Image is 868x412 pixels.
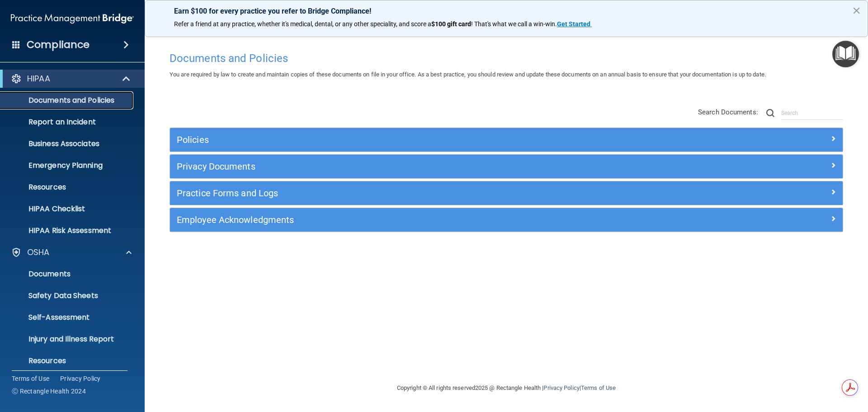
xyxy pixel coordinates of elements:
span: You are required by law to create and maintain copies of these documents on file in your office. ... [170,71,766,78]
h4: Documents and Policies [170,52,843,64]
strong: Get Started [557,20,590,28]
p: Documents [6,270,129,279]
p: Resources [6,183,129,192]
span: Search Documents: [698,108,758,116]
a: Policies [177,133,836,147]
p: Business Associates [6,139,129,148]
a: Privacy Policy [60,374,101,383]
h5: Employee Acknowledgments [177,215,668,225]
p: Report an Incident [6,118,129,127]
a: Practice Forms and Logs [177,186,836,200]
a: Get Started [557,20,592,28]
a: Employee Acknowledgments [177,213,836,227]
button: Close [852,3,861,18]
p: Documents and Policies [6,96,129,105]
h5: Practice Forms and Logs [177,188,668,198]
a: Privacy Policy [543,384,579,391]
span: ! That's what we call a win-win. [471,20,557,28]
button: Open Resource Center [832,41,859,67]
p: Earn $100 for every practice you refer to Bridge Compliance! [174,7,839,15]
p: OSHA [27,247,50,258]
img: ic-search.3b580494.png [766,109,774,117]
a: Privacy Documents [177,159,836,174]
p: Self-Assessment [6,313,129,322]
p: Injury and Illness Report [6,335,129,344]
strong: $100 gift card [431,20,471,28]
a: Terms of Use [581,384,616,391]
span: Refer a friend at any practice, whether it's medical, dental, or any other speciality, and score a [174,20,431,28]
h4: Compliance [27,38,90,51]
p: HIPAA Checklist [6,204,129,213]
h5: Privacy Documents [177,161,668,171]
span: Ⓒ Rectangle Health 2024 [12,387,86,396]
a: HIPAA [11,73,131,84]
input: Search [781,106,843,120]
p: Safety Data Sheets [6,291,129,300]
p: Resources [6,356,129,365]
a: Terms of Use [12,374,49,383]
p: Emergency Planning [6,161,129,170]
a: OSHA [11,247,132,258]
p: HIPAA [27,73,50,84]
p: HIPAA Risk Assessment [6,226,129,235]
div: Copyright © All rights reserved 2025 @ Rectangle Health | | [341,374,671,403]
h5: Policies [177,135,668,145]
img: PMB logo [11,9,134,28]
